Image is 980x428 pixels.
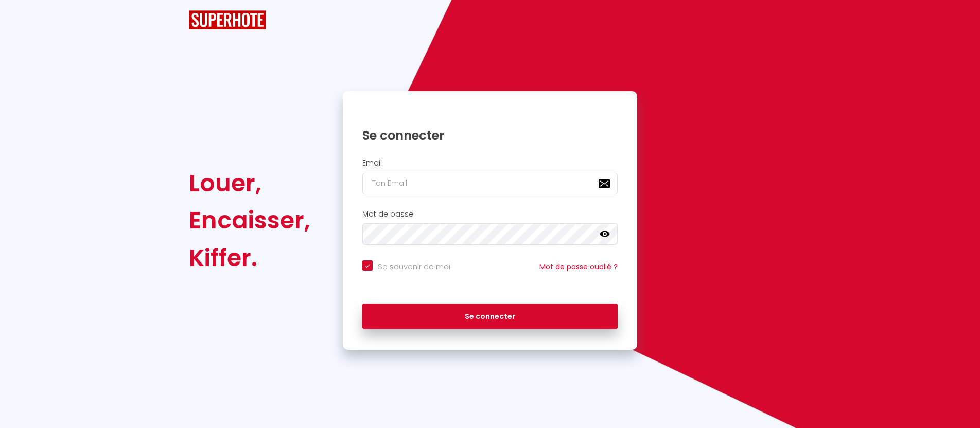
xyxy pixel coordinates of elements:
h1: Se connecter [362,127,618,143]
h2: Mot de passe [362,210,618,219]
div: Louer, [189,164,310,202]
a: Mot de passe oublié ? [539,261,618,272]
h2: Email [362,159,618,168]
button: Se connecter [362,304,618,330]
div: Encaisser, [189,202,310,239]
div: Kiffer. [189,239,310,276]
input: Ton Email [362,173,618,194]
img: SuperHote logo [189,10,266,29]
